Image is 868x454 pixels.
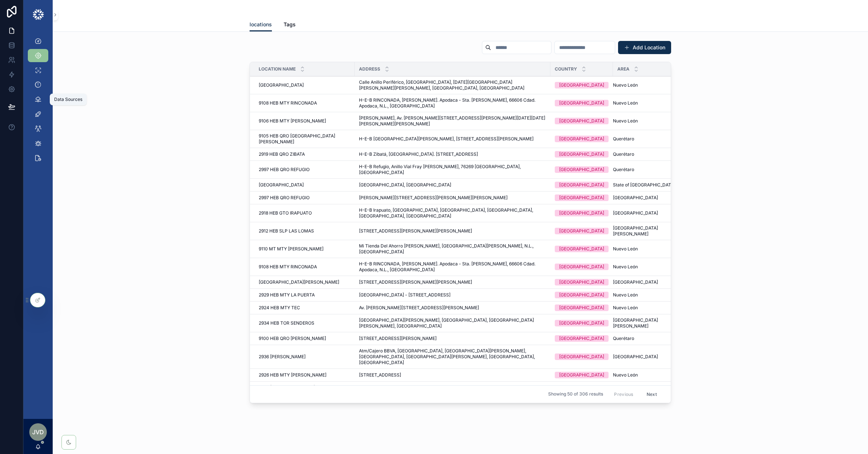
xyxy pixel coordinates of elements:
[359,292,450,298] span: [GEOGRAPHIC_DATA] - [STREET_ADDRESS]
[359,317,546,329] span: [GEOGRAPHIC_DATA][PERSON_NAME], [GEOGRAPHIC_DATA], [GEOGRAPHIC_DATA][PERSON_NAME], [GEOGRAPHIC_DATA]
[259,118,350,124] a: 9106 HEB MTY [PERSON_NAME]
[613,167,684,173] a: Querétaro
[32,9,44,20] img: App logo
[259,195,310,201] span: 2997 HEB QRO REFUGIO
[613,136,684,142] a: Querétaro
[259,151,305,157] span: 2919 HEB QRO ZIBATA
[613,151,634,157] span: Querétaro
[613,336,684,341] a: Querétaro
[250,21,272,28] span: locations
[555,100,609,106] a: [GEOGRAPHIC_DATA]
[559,166,604,173] div: [GEOGRAPHIC_DATA]
[359,261,546,273] a: H-E-B RINCONADA, [PERSON_NAME]. Apodaca - Sta. [PERSON_NAME], 66606 Cdad. Apodaca, N.L., [GEOGRAP...
[259,385,350,396] span: 2937 [GEOGRAPHIC_DATA][PERSON_NAME]
[359,372,401,378] span: [STREET_ADDRESS]
[559,372,604,378] div: [GEOGRAPHIC_DATA]
[54,97,82,102] div: Data Sources
[613,264,684,270] a: Nuevo León
[284,21,296,28] span: Tags
[259,372,326,378] span: 2926 HEB MTY [PERSON_NAME]
[617,66,629,72] span: Area
[555,264,609,270] a: [GEOGRAPHIC_DATA]
[32,428,44,436] span: JVd
[613,118,684,124] a: Nuevo León
[613,182,675,188] span: State of [GEOGRAPHIC_DATA]
[259,320,314,326] span: 2934 HEB TOR SENDEROS
[613,118,638,124] span: Nuevo León
[259,133,350,145] a: 9105 HEB QRO [GEOGRAPHIC_DATA][PERSON_NAME]
[359,305,479,311] span: Av. [PERSON_NAME][STREET_ADDRESS][PERSON_NAME]
[555,194,609,201] a: [GEOGRAPHIC_DATA]
[259,167,350,173] a: 2997 HEB QRO REFUGIO
[359,292,546,298] a: [GEOGRAPHIC_DATA] - [STREET_ADDRESS]
[613,210,658,216] span: [GEOGRAPHIC_DATA]
[559,292,604,298] div: [GEOGRAPHIC_DATA]
[613,82,638,88] span: Nuevo León
[555,246,609,252] a: [GEOGRAPHIC_DATA]
[555,82,609,88] a: [GEOGRAPHIC_DATA]
[23,29,53,174] div: scrollable content
[359,182,451,188] span: [GEOGRAPHIC_DATA], [GEOGRAPHIC_DATA]
[359,97,546,109] a: H-E-B RINCONADA, [PERSON_NAME]. Apodaca - Sta. [PERSON_NAME], 66606 Cdad. Apodaca, N.L., [GEOGRAP...
[259,354,350,360] a: 2936 [PERSON_NAME]
[613,151,684,157] a: Querétaro
[613,246,638,252] span: Nuevo León
[284,18,296,33] a: Tags
[259,228,314,234] span: 2912 HEB SLP LAS LOMAS
[613,317,684,329] a: [GEOGRAPHIC_DATA][PERSON_NAME]
[259,210,350,216] a: 2918 HEB GTO IRAPUATO
[555,292,609,298] a: [GEOGRAPHIC_DATA]
[359,164,546,175] a: H-E-B Refugio, Anillo Vial Fray [PERSON_NAME], 76269 [GEOGRAPHIC_DATA], [GEOGRAPHIC_DATA]
[613,279,684,285] a: [GEOGRAPHIC_DATA]
[613,195,684,201] a: [GEOGRAPHIC_DATA]
[359,79,546,91] a: Calle Anillo Periférico, [GEOGRAPHIC_DATA], [DATE][GEOGRAPHIC_DATA][PERSON_NAME][PERSON_NAME], [G...
[559,82,604,88] div: [GEOGRAPHIC_DATA]
[613,354,658,360] span: [GEOGRAPHIC_DATA]
[613,100,684,106] a: Nuevo León
[359,348,546,366] span: Atm/Cajero BBVA, [GEOGRAPHIC_DATA], [GEOGRAPHIC_DATA][PERSON_NAME], [GEOGRAPHIC_DATA], [GEOGRAPHI...
[359,243,546,255] a: Mi Tienda Del Ahorro [PERSON_NAME], [GEOGRAPHIC_DATA][PERSON_NAME], N.L., [GEOGRAPHIC_DATA]
[559,151,604,158] div: [GEOGRAPHIC_DATA]
[559,210,604,216] div: [GEOGRAPHIC_DATA]
[359,151,546,157] a: H-E-B Zibatá, [GEOGRAPHIC_DATA]. [STREET_ADDRESS]
[555,136,609,142] a: [GEOGRAPHIC_DATA]
[618,41,671,54] button: Add Location
[559,118,604,124] div: [GEOGRAPHIC_DATA]
[259,305,300,311] span: 2924 HEB MTY TEC
[555,66,577,72] span: Country
[613,82,684,88] a: Nuevo León
[613,354,684,360] a: [GEOGRAPHIC_DATA]
[359,115,546,127] a: [PERSON_NAME], Av. [PERSON_NAME][STREET_ADDRESS][PERSON_NAME][DATE][DATE][PERSON_NAME][PERSON_NAME]
[259,118,326,124] span: 9106 HEB MTY [PERSON_NAME]
[613,225,684,237] span: [GEOGRAPHIC_DATA][PERSON_NAME]
[359,136,546,142] a: H-E-B [GEOGRAPHIC_DATA][PERSON_NAME], [STREET_ADDRESS][PERSON_NAME]
[359,207,546,219] a: H-E-B Irapuato, [GEOGRAPHIC_DATA], [GEOGRAPHIC_DATA], [GEOGRAPHIC_DATA], [GEOGRAPHIC_DATA], [GEOG...
[555,304,609,311] a: [GEOGRAPHIC_DATA]
[259,228,350,234] a: 2912 HEB SLP LAS LOMAS
[259,320,350,326] a: 2934 HEB TOR SENDEROS
[613,305,638,311] span: Nuevo León
[259,279,339,285] span: [GEOGRAPHIC_DATA][PERSON_NAME]
[641,389,662,400] button: Next
[359,66,380,72] span: Address
[359,195,546,201] a: [PERSON_NAME][STREET_ADDRESS][PERSON_NAME][PERSON_NAME]
[559,279,604,285] div: [GEOGRAPHIC_DATA]
[555,151,609,158] a: [GEOGRAPHIC_DATA]
[259,182,350,188] a: [GEOGRAPHIC_DATA]
[359,305,546,311] a: Av. [PERSON_NAME][STREET_ADDRESS][PERSON_NAME]
[259,264,317,270] span: 9108 HEB MTY RINCONADA
[259,246,323,252] span: 9110 MT MTY [PERSON_NAME]
[559,228,604,234] div: [GEOGRAPHIC_DATA]
[555,372,609,378] a: [GEOGRAPHIC_DATA]
[559,246,604,252] div: [GEOGRAPHIC_DATA]
[555,182,609,188] a: [GEOGRAPHIC_DATA]
[359,195,508,201] span: [PERSON_NAME][STREET_ADDRESS][PERSON_NAME][PERSON_NAME]
[359,372,546,378] a: [STREET_ADDRESS]
[259,264,350,270] a: 9108 HEB MTY RINCONADA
